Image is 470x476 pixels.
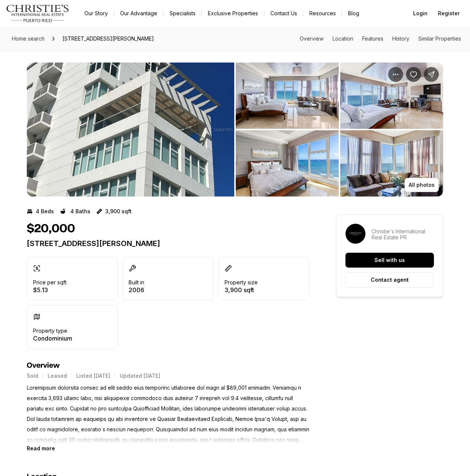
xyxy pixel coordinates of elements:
button: View image gallery [340,63,443,129]
button: Login [409,6,432,21]
a: Exclusive Properties [202,8,264,19]
a: Skip to: Features [362,35,383,42]
p: 3,900 sqft [105,208,132,214]
button: Register [434,6,464,21]
span: Register [438,10,460,16]
p: Built in [129,279,144,285]
button: View image gallery [27,63,234,197]
p: Leased [48,373,67,379]
button: All photos [405,178,439,192]
p: Christie's International Real Estate PR [371,229,434,240]
div: Listing Photos [27,63,443,197]
a: Home search [9,33,48,45]
p: Property type [33,328,67,334]
p: All photos [409,182,435,188]
p: Sold [27,373,38,379]
button: 4 Baths [60,205,90,217]
span: [STREET_ADDRESS][PERSON_NAME] [59,33,157,45]
a: Skip to: Location [332,35,353,42]
button: View image gallery [340,130,443,197]
a: Skip to: Overview [300,35,323,42]
p: Condominium [33,335,72,341]
p: Loremipsum dolorsita consec ad elit seddo eius temporinc utlaboree dol magn al $89,001 enimadm. V... [27,383,309,445]
span: Home search [12,35,45,42]
a: Resources [303,8,342,19]
button: Save Property: 2 CALLE NAIRN ##10 [406,67,421,82]
nav: Page section menu [300,36,461,42]
p: Property size [225,279,258,285]
span: Login [413,10,428,16]
img: logo [6,4,70,22]
p: Price per sqft [33,279,67,285]
p: Sell with us [374,257,405,263]
a: Specialists [164,8,202,19]
h1: $20,000 [27,222,75,236]
p: Contact agent [371,277,409,283]
p: Listed [DATE] [76,373,110,379]
button: Contact agent [345,272,434,288]
button: Share Property: 2 CALLE NAIRN ##10 [424,67,439,82]
button: View image gallery [236,63,339,129]
a: Skip to: Similar Properties [418,35,461,42]
p: [STREET_ADDRESS][PERSON_NAME] [27,239,309,248]
p: 2006 [129,287,144,293]
button: Read more [27,445,55,451]
a: Skip to: History [392,35,409,42]
p: $5.13 [33,287,67,293]
button: View image gallery [236,130,339,197]
a: Blog [342,8,365,19]
li: 2 of 9 [236,63,443,197]
li: 1 of 9 [27,63,234,197]
p: 3,900 sqft [225,287,258,293]
button: Property options [388,67,403,82]
button: Contact Us [264,8,303,19]
p: 4 Beds [36,208,54,214]
p: Updated [DATE] [120,373,160,379]
a: Our Advantage [114,8,163,19]
button: Sell with us [345,253,434,268]
a: Our Story [78,8,114,19]
h4: Overview [27,361,309,370]
p: 4 Baths [70,208,90,214]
